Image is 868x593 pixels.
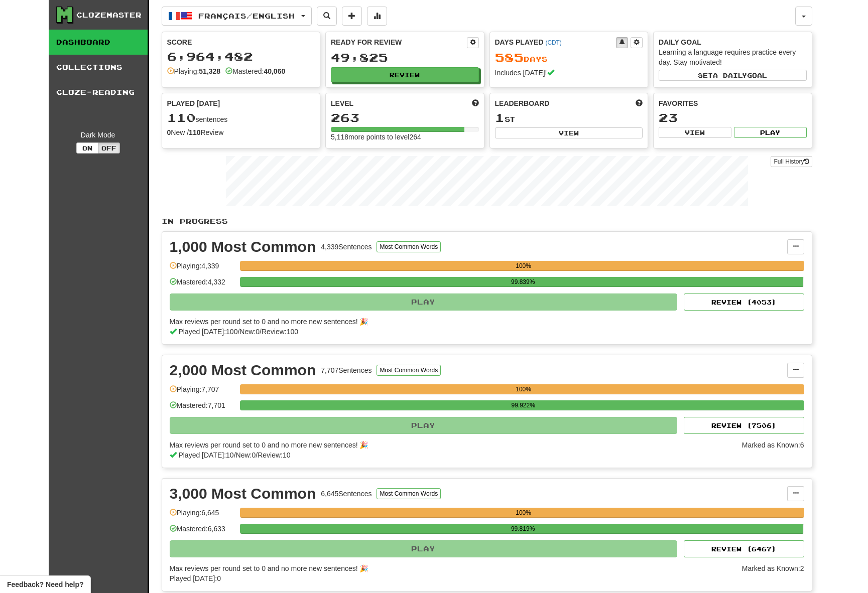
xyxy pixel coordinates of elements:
[170,574,221,582] span: Played [DATE]: 0
[234,451,236,459] span: /
[659,111,807,124] div: 23
[545,39,561,46] a: (CDT)
[243,261,804,271] div: 100%
[237,328,239,336] span: /
[167,66,221,76] div: Playing:
[377,488,441,499] button: Most Common Words
[170,363,316,378] div: 2,000 Most Common
[167,128,171,136] strong: 0
[243,400,804,410] div: 99.922%
[262,328,298,336] span: Review: 100
[167,37,315,47] div: Score
[167,127,315,137] div: New / Review
[495,110,505,124] span: 1
[49,80,148,105] a: Cloze-Reading
[170,261,235,277] div: Playing: 4,339
[178,328,237,336] span: Played [DATE]: 100
[495,68,643,78] div: Includes [DATE]!
[684,540,804,557] button: Review (6467)
[377,241,441,252] button: Most Common Words
[495,98,550,108] span: Leaderboard
[170,417,678,434] button: Play
[170,277,235,293] div: Mastered: 4,332
[495,111,643,124] div: st
[331,51,479,64] div: 49,825
[178,451,233,459] span: Played [DATE]: 10
[170,563,736,573] div: Max reviews per round set to 0 and no more new sentences! 🎉
[170,540,678,557] button: Play
[321,489,371,499] div: 6,645 Sentences
[170,400,235,417] div: Mastered: 7,701
[49,55,148,80] a: Collections
[367,7,387,26] button: More stats
[321,242,371,252] div: 4,339 Sentences
[472,98,479,108] span: Score more points to level up
[162,216,812,226] p: In Progress
[734,127,807,138] button: Play
[167,98,220,108] span: Played [DATE]
[684,293,804,311] button: Review (4053)
[636,98,643,108] span: This week in points, UTC
[331,132,479,142] div: 5,118 more points to level 264
[56,130,140,140] div: Dark Mode
[243,508,804,518] div: 100%
[264,67,285,75] strong: 40,060
[170,293,678,311] button: Play
[659,127,731,138] button: View
[76,142,98,154] button: On
[342,7,362,26] button: Add sentence to collection
[76,10,142,20] div: Clozemaster
[495,37,616,47] div: Days Played
[321,365,371,375] div: 7,707 Sentences
[170,508,235,524] div: Playing: 6,645
[170,317,798,327] div: Max reviews per round set to 0 and no more new sentences! 🎉
[256,451,258,459] span: /
[199,67,220,75] strong: 51,328
[377,365,441,376] button: Most Common Words
[331,67,479,82] button: Review
[170,524,235,540] div: Mastered: 6,633
[495,50,524,64] span: 585
[170,486,316,501] div: 3,000 Most Common
[170,440,736,450] div: Max reviews per round set to 0 and no more new sentences! 🎉
[7,579,83,589] span: Open feedback widget
[258,451,290,459] span: Review: 10
[239,328,260,336] span: New: 0
[243,384,804,394] div: 100%
[659,47,807,67] div: Learning a language requires practice every day. Stay motivated!
[243,277,803,287] div: 99.839%
[170,239,316,254] div: 1,000 Most Common
[260,328,262,336] span: /
[659,98,807,108] div: Favorites
[331,37,467,47] div: Ready for Review
[317,7,337,26] button: Search sentences
[659,70,807,81] button: Seta dailygoal
[713,72,747,79] span: a daily
[225,66,285,76] div: Mastered:
[170,384,235,401] div: Playing: 7,707
[49,30,148,55] a: Dashboard
[167,50,315,63] div: 6,964,482
[495,51,643,64] div: Day s
[189,128,200,136] strong: 110
[771,156,812,167] a: Full History
[495,127,643,138] button: View
[742,440,804,460] div: Marked as Known: 6
[331,98,353,108] span: Level
[162,7,312,26] button: Français/English
[331,111,479,124] div: 263
[167,111,315,124] div: sentences
[659,37,807,47] div: Daily Goal
[684,417,804,434] button: Review (7506)
[167,110,196,124] span: 110
[98,142,120,154] button: Off
[742,563,804,583] div: Marked as Known: 2
[236,451,256,459] span: New: 0
[243,524,803,534] div: 99.819%
[198,12,295,20] span: Français / English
